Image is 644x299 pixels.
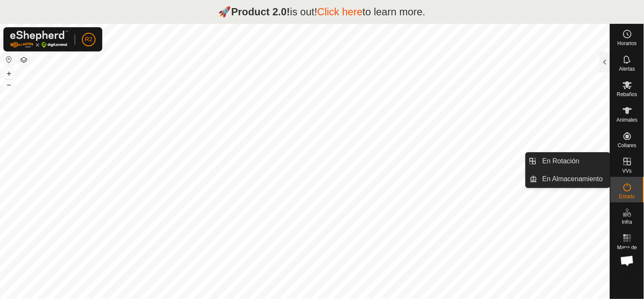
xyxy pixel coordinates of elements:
span: Infra [622,219,632,225]
a: En Almacenamiento [537,171,610,188]
button: – [4,80,14,90]
span: Rebaños [617,92,637,97]
button: Capas del Mapa [19,55,29,65]
span: Estado [619,194,635,199]
span: En Almacenamiento [543,174,603,184]
span: Horarios [618,41,637,46]
span: Animales [617,117,638,122]
img: Logo Gallagher [10,31,68,48]
span: R2 [85,35,93,44]
span: Mapa de Calor [613,245,642,255]
p: 🚀 is out! to learn more. [219,4,426,20]
button: Restablecer Mapa [4,54,14,65]
span: En Rotación [543,156,579,166]
li: En Rotación [526,153,610,170]
span: Alertas [619,66,635,71]
a: Click here [317,6,363,17]
span: VVs [622,168,632,174]
li: En Almacenamiento [526,171,610,188]
a: En Rotación [537,153,610,170]
span: Collares [618,143,636,148]
div: Chat abierto [615,248,640,273]
button: + [4,68,14,79]
strong: Product 2.0! [231,6,290,17]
